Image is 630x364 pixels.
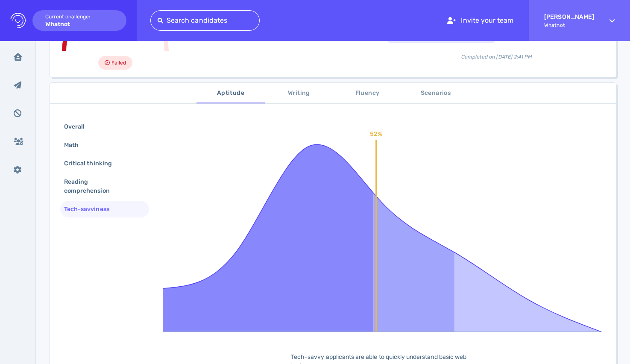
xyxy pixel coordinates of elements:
[111,58,126,68] span: Failed
[62,120,95,133] div: Overall
[270,88,328,99] span: Writing
[62,139,89,151] div: Math
[338,88,396,99] span: Fluency
[62,157,122,170] div: Critical thinking
[387,46,606,61] div: Completed on [DATE] 2:41 PM
[62,203,120,215] div: Tech-savviness
[370,130,382,138] text: 52%
[62,176,140,197] div: Reading comprehension
[544,13,594,21] strong: [PERSON_NAME]
[544,22,594,28] span: Whatnot
[202,88,260,99] span: Aptitude
[407,88,465,99] span: Scenarios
